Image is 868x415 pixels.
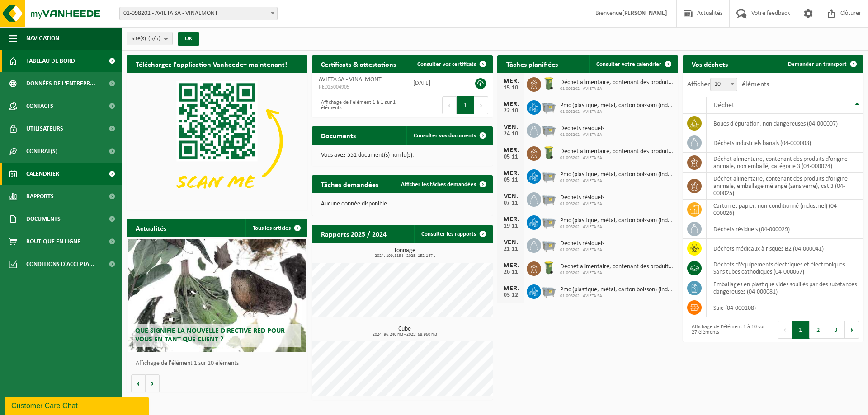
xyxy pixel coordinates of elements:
button: Previous [778,321,792,339]
div: 26-11 [502,269,520,275]
a: Consulter les rapports [414,225,492,243]
button: 2 [810,321,827,339]
span: 01-098202 - AVIETA SA [560,132,604,138]
a: Consulter vos documents [406,126,492,145]
span: Données de l'entrepr... [26,72,95,95]
td: déchet alimentaire, contenant des produits d'origine animale, non emballé, catégorie 3 (04-000024) [707,153,863,173]
button: 1 [457,96,474,114]
span: 10 [711,78,737,91]
button: Site(s)(5/5) [127,32,173,45]
span: 01-098202 - AVIETA SA - VINALMONT [120,7,277,20]
img: WB-2500-GAL-GY-01 [541,191,557,206]
a: Demander un transport [781,55,863,73]
div: 03-12 [502,292,520,298]
span: Déchet alimentaire, contenant des produits d'origine animale, non emballé, catég... [560,79,674,86]
img: WB-0140-HPE-GN-50 [541,145,557,160]
span: Site(s) [132,32,160,46]
h2: Tâches planifiées [497,55,567,73]
span: Déchets résiduels [560,125,604,132]
button: Vorige [131,374,146,392]
td: [DATE] [406,73,460,93]
img: WB-2500-GAL-GY-01 [541,214,557,229]
td: déchets industriels banals (04-000008) [707,133,863,153]
div: VEN. [502,193,520,200]
span: Navigation [26,27,59,50]
span: 01-098202 - AVIETA SA [560,247,604,253]
div: 22-10 [502,108,520,114]
div: 21-11 [502,246,520,252]
span: Calendrier [26,163,59,185]
span: Consulter votre calendrier [596,61,661,67]
span: Déchet alimentaire, contenant des produits d'origine animale, non emballé, catég... [560,263,674,270]
span: Tableau de bord [26,50,75,72]
button: OK [178,32,199,46]
span: 01-098202 - AVIETA SA [560,109,674,115]
span: 01-098202 - AVIETA SA [560,270,674,276]
span: 2024: 199,113 t - 2025: 152,147 t [316,254,493,258]
span: 01-098202 - AVIETA SA [560,224,674,230]
div: MER. [502,285,520,292]
div: Affichage de l'élément 1 à 10 sur 27 éléments [687,320,769,340]
button: 3 [827,321,845,339]
img: WB-0140-HPE-GN-50 [541,76,557,91]
span: Déchet alimentaire, contenant des produits d'origine animale, non emballé, catég... [560,148,674,155]
span: Conditions d'accepta... [26,253,94,275]
div: MER. [502,216,520,223]
span: Rapports [26,185,54,208]
span: Afficher les tâches demandées [401,182,476,187]
h3: Tonnage [316,247,493,258]
img: WB-2500-GAL-GY-01 [541,283,557,298]
td: déchet alimentaire, contenant des produits d'origine animale, emballage mélangé (sans verre), cat... [707,173,863,200]
img: Download de VHEPlus App [127,73,307,209]
div: 07-11 [502,200,520,206]
strong: [PERSON_NAME] [622,10,667,17]
span: 10 [710,78,737,91]
div: MER. [502,170,520,177]
span: 01-098202 - AVIETA SA [560,294,674,299]
span: AVIETA SA - VINALMONT [319,76,382,83]
span: Déchets résiduels [560,194,604,201]
img: WB-2500-GAL-GY-01 [541,122,557,137]
span: 2024: 96,240 m3 - 2025: 68,960 m3 [316,332,493,337]
div: 05-11 [502,177,520,183]
h3: Cube [316,326,493,337]
iframe: chat widget [5,395,151,415]
span: RED25004905 [319,84,399,91]
div: MER. [502,101,520,108]
button: Volgende [146,374,160,392]
td: déchets médicaux à risques B2 (04-000041) [707,239,863,258]
h2: Rapports 2025 / 2024 [312,225,396,242]
span: 01-098202 - AVIETA SA [560,155,674,161]
span: Contacts [26,95,53,117]
a: Que signifie la nouvelle directive RED pour vous en tant que client ? [128,239,306,352]
td: carton et papier, non-conditionné (industriel) (04-000026) [707,200,863,219]
a: Afficher les tâches demandées [394,175,492,193]
span: Déchets résiduels [560,240,604,247]
p: Aucune donnée disponible. [321,201,484,207]
h2: Téléchargez l'application Vanheede+ maintenant! [127,55,296,73]
div: 24-10 [502,131,520,137]
button: 1 [792,321,810,339]
label: Afficher éléments [687,81,769,88]
h2: Vos déchets [683,55,737,73]
span: Utilisateurs [26,117,63,140]
td: emballages en plastique vides souillés par des substances dangereuses (04-000081) [707,278,863,298]
div: MER. [502,78,520,85]
span: 01-098202 - AVIETA SA [560,86,674,92]
span: Documents [26,208,61,230]
a: Consulter votre calendrier [589,55,677,73]
button: Next [845,321,859,339]
span: Demander un transport [788,61,847,67]
span: Déchet [713,102,734,109]
div: 05-11 [502,154,520,160]
button: Next [474,96,488,114]
span: Pmc (plastique, métal, carton boisson) (industriel) [560,171,674,178]
h2: Certificats & attestations [312,55,405,73]
span: Pmc (plastique, métal, carton boisson) (industriel) [560,217,674,224]
h2: Actualités [127,219,175,237]
div: MER. [502,262,520,269]
img: WB-2500-GAL-GY-01 [541,168,557,183]
h2: Tâches demandées [312,175,387,193]
span: Consulter vos certificats [417,61,476,67]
